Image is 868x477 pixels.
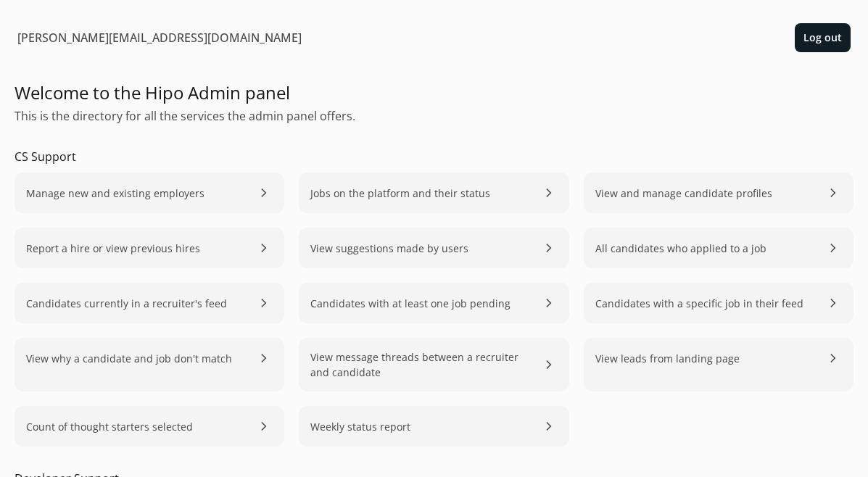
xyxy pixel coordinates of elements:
a: Manage new and existing employers chevron_right [15,173,284,213]
a: View leads from landing page chevron_right [584,338,853,378]
span: chevron_right [540,294,558,312]
a: Candidates with at least one job pending chevron_right [299,283,569,323]
span: chevron_right [255,294,273,312]
a: View and manage candidate profiles chevron_right [584,173,853,213]
h1: Welcome to the Hipo Admin panel [15,81,853,104]
span: chevron_right [255,239,273,257]
a: Weekly status report chevron_right [299,406,569,447]
span: chevron_right [824,349,842,367]
span: Weekly status report [310,419,410,434]
span: chevron_right [824,184,842,202]
span: Manage new and existing employers [26,186,204,201]
span: Candidates with a specific job in their feed [595,296,803,311]
span: All candidates who applied to a job [595,241,766,256]
span: chevron_right [540,356,558,373]
span: Candidates with at least one job pending [310,296,511,311]
span: View and manage candidate profiles [595,186,772,201]
h2: CS Support [15,148,853,165]
a: Candidates currently in a recruiter's feed chevron_right [15,283,284,323]
span: Report a hire or view previous hires [26,241,200,256]
span: View message threads between a recruiter and candidate [310,349,540,380]
span: chevron_right [255,184,273,202]
span: chevron_right [255,349,273,367]
a: View suggestions made by users chevron_right [299,228,569,268]
span: View why a candidate and job don't match [26,351,232,366]
span: Jobs on the platform and their status [310,186,490,201]
a: Count of thought starters selected chevron_right [15,406,284,447]
span: chevron_right [824,294,842,312]
a: View why a candidate and job don't match chevron_right [15,338,284,378]
span: chevron_right [540,418,558,435]
a: All candidates who applied to a job chevron_right [584,228,853,268]
span: View leads from landing page [595,351,740,366]
a: Candidates with a specific job in their feed chevron_right [584,283,853,323]
span: View suggestions made by users [310,241,468,256]
span: [PERSON_NAME][EMAIL_ADDRESS][DOMAIN_NAME] [17,30,302,46]
a: View message threads between a recruiter and candidate chevron_right [299,338,569,391]
span: chevron_right [824,239,842,257]
button: Log out [795,23,851,52]
span: Candidates currently in a recruiter's feed [26,296,227,311]
a: Report a hire or view previous hires chevron_right [15,228,284,268]
span: chevron_right [540,184,558,202]
p: This is the directory for all the services the admin panel offers. [15,107,853,125]
span: Count of thought starters selected [26,419,193,434]
span: chevron_right [255,418,273,435]
span: chevron_right [540,239,558,257]
a: Jobs on the platform and their status chevron_right [299,173,569,213]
